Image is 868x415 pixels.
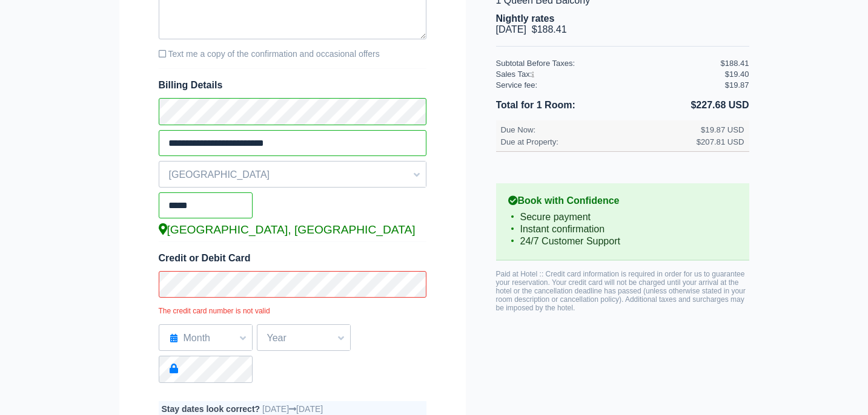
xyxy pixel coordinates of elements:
[508,195,737,206] b: Book with Confidence
[725,80,749,90] div: $19.87
[508,223,737,235] li: Instant confirmation
[496,97,623,113] li: Total for 1 Room:
[501,125,697,134] div: Due Now:
[725,70,749,79] div: $19.40
[162,404,260,414] b: Stay dates look correct?
[159,223,426,237] div: [GEOGRAPHIC_DATA], [GEOGRAPHIC_DATA]
[496,70,721,79] div: Sales Tax:
[159,253,251,263] span: Credit or Debit Card
[496,80,721,90] div: Service fee:
[721,59,749,68] div: $188.41
[262,404,323,414] span: [DATE] [DATE]
[257,328,350,348] span: Year
[508,235,737,247] li: 24/7 Customer Support
[159,307,426,315] small: The credit card number is not valid
[501,137,697,146] div: Due at Property:
[496,24,567,34] span: [DATE] $188.41
[496,270,746,312] span: Paid at Hotel :: Credit card information is required in order for us to guarantee your reservatio...
[496,59,721,68] div: Subtotal Before Taxes:
[159,165,426,185] span: [GEOGRAPHIC_DATA]
[159,80,426,91] span: Billing Details
[159,328,252,348] span: Month
[697,137,744,146] div: $207.81 USD
[701,125,744,134] div: $19.87 USD
[508,211,737,223] li: Secure payment
[159,44,426,64] label: Text me a copy of the confirmation and occasional offers
[496,13,555,24] b: Nightly rates
[623,97,749,113] li: $227.68 USD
